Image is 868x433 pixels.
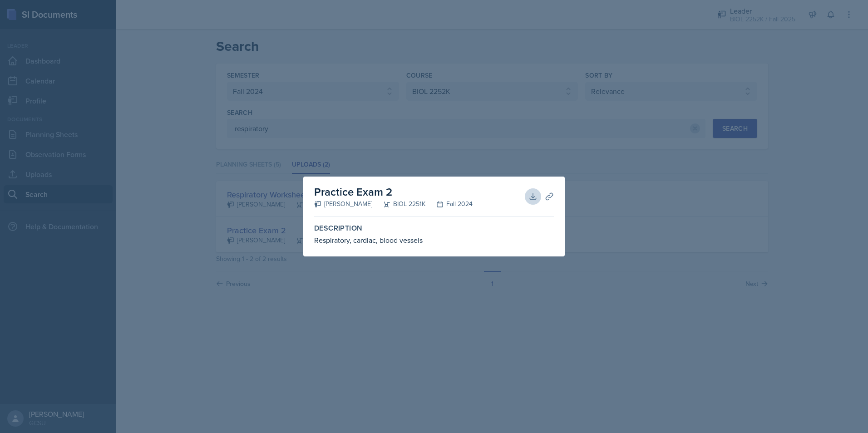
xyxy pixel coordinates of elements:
div: Respiratory, cardiac, blood vessels [314,235,554,246]
div: [PERSON_NAME] [314,199,372,209]
div: BIOL 2251K [372,199,425,209]
div: Fall 2024 [425,199,473,209]
label: Description [314,224,554,233]
h2: Practice Exam 2 [314,184,473,200]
